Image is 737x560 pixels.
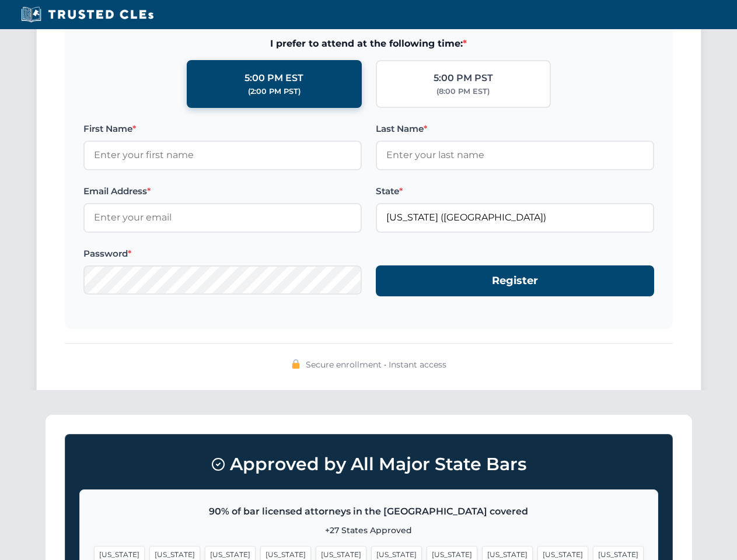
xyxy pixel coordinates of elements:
[79,449,658,480] h3: Approved by All Major State Bars
[376,265,654,296] button: Register
[94,524,644,537] p: +27 States Approved
[436,86,490,97] div: (8:00 PM EST)
[83,184,362,198] label: Email Address
[94,504,644,519] p: 90% of bar licensed attorneys in the [GEOGRAPHIC_DATA] covered
[376,141,654,170] input: Enter your last name
[434,71,493,86] div: 5:00 PM PST
[376,203,654,232] input: Florida (FL)
[18,6,157,23] img: Trusted CLEs
[83,203,362,232] input: Enter your email
[306,358,446,371] span: Secure enrollment • Instant access
[291,359,301,369] img: 🔒
[244,71,303,86] div: 5:00 PM EST
[83,141,362,170] input: Enter your first name
[83,122,362,136] label: First Name
[248,86,301,97] div: (2:00 PM PST)
[83,247,362,261] label: Password
[376,122,654,136] label: Last Name
[83,36,654,51] span: I prefer to attend at the following time:
[376,184,654,198] label: State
